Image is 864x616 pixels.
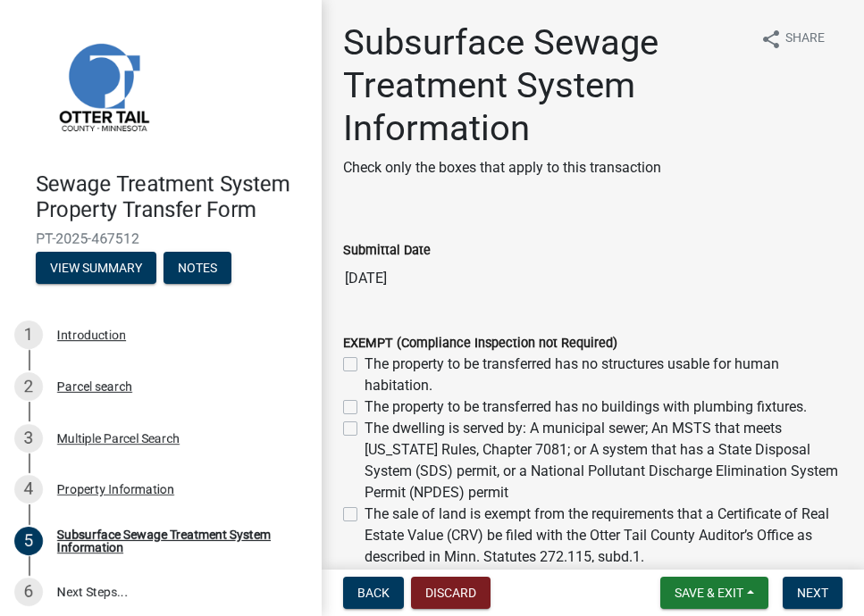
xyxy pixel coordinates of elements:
wm-modal-confirm: Summary [36,262,156,276]
label: The property to be transferred has no structures usable for human habitation. [365,354,843,396]
label: The dwelling is served by: A municipal sewer; An MSTS that meets [US_STATE] Rules, Chapter 7081; ... [365,418,843,504]
label: The sale of land is exempt from the requirements that a Certificate of Real Estate Value (CRV) be... [365,504,843,568]
i: share [760,29,782,50]
img: Otter Tail County, Minnesota [36,19,170,153]
h4: Sewage Treatment System Property Transfer Form [36,171,307,223]
span: Back [357,586,390,600]
div: Subsurface Sewage Treatment System Information [57,529,293,554]
button: Next [783,577,843,609]
wm-modal-confirm: Notes [164,262,231,276]
span: Next [797,586,828,600]
div: 4 [14,475,43,504]
div: Introduction [57,329,126,341]
div: Property Information [57,483,174,495]
button: Discard [411,577,491,609]
label: EXEMPT (Compliance Inspection not Required) [343,337,617,350]
p: Check only the boxes that apply to this transaction [343,157,746,179]
div: 1 [14,320,43,349]
span: PT-2025-467512 [36,230,286,247]
div: 2 [14,372,43,401]
button: Back [343,577,404,609]
div: Multiple Parcel Search [57,432,180,445]
h1: Subsurface Sewage Treatment System Information [343,21,746,150]
button: Save & Exit [660,577,768,609]
span: Share [785,29,825,50]
div: 6 [14,578,43,606]
button: shareShare [746,21,839,56]
label: The property to be transferred has no buildings with plumbing fixtures. [365,396,807,418]
div: 3 [14,424,43,453]
div: 5 [14,527,43,555]
button: Notes [164,252,231,284]
div: Parcel search [57,380,132,393]
button: View Summary [36,252,156,284]
label: Submittal Date [343,245,431,257]
span: Save & Exit [675,586,743,600]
